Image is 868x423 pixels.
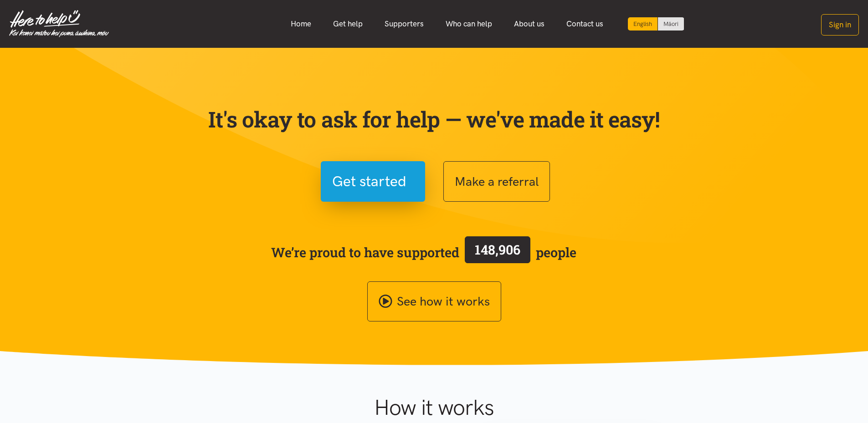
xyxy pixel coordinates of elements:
[555,14,614,34] a: Contact us
[821,14,859,36] button: Sign in
[628,17,658,31] div: Current language
[206,106,662,133] p: It's okay to ask for help — we've made it easy!
[285,394,583,421] h1: How it works
[332,170,406,193] span: Get started
[475,241,520,258] span: 148,906
[443,161,550,202] button: Make a referral
[321,161,425,202] button: Get started
[628,17,684,31] div: Language toggle
[459,234,536,270] a: 148,906
[367,281,501,322] a: See how it works
[280,14,322,34] a: Home
[322,14,374,34] a: Get help
[503,14,555,34] a: About us
[658,17,684,31] a: Switch to Te Reo Māori
[271,234,576,270] span: We’re proud to have supported people
[374,14,435,34] a: Supporters
[435,14,503,34] a: Who can help
[9,10,109,37] img: Home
